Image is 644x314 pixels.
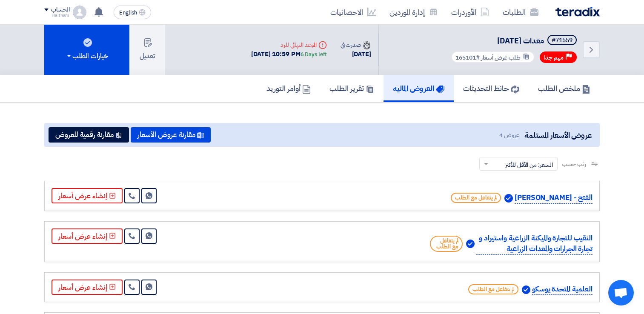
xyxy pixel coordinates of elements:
a: تقرير الطلب [320,75,384,102]
a: الاحصائيات [323,2,383,22]
button: إنشاء عرض أسعار [52,228,123,244]
p: النقيب للتجارة والميكنة الزراعية واستيراد و تجارة الجرارات والمعدات الزراعية [476,233,592,255]
img: Verified Account [522,285,530,294]
h5: العروض الماليه [393,83,444,93]
div: #71559 [552,37,572,43]
button: إنشاء عرض أسعار [52,280,123,295]
a: العروض الماليه [384,75,454,102]
div: [DATE] [341,49,371,59]
h5: حائط التحديثات [463,83,519,93]
h5: ملخص الطلب [538,83,590,93]
span: لم يتفاعل مع الطلب [451,193,501,203]
span: معدات [DATE] [497,35,544,46]
span: #165101 [455,53,480,62]
div: Open chat [608,280,634,305]
button: تعديل [129,25,165,75]
div: Haitham [44,13,69,18]
button: English [114,6,151,19]
button: خيارات الطلب [44,25,129,75]
span: مهم جدا [544,54,564,62]
span: عروض 4 [499,131,519,140]
div: خيارات الطلب [66,51,108,61]
a: حائط التحديثات [454,75,529,102]
span: عروض الأسعار المستلمة [524,129,592,141]
div: الحساب [51,6,69,14]
button: مقارنة عروض الأسعار [131,127,211,143]
a: الطلبات [496,2,545,22]
button: مقارنة رقمية للعروض [49,127,129,143]
span: لم يتفاعل مع الطلب [430,236,463,252]
img: profile_test.png [73,6,86,19]
span: رتب حسب [562,160,586,168]
img: Verified Account [466,240,475,248]
span: لم يتفاعل مع الطلب [468,284,518,294]
span: السعر: من الأقل للأكثر [505,160,553,169]
a: الأوردرات [444,2,496,22]
a: أوامر التوريد [257,75,320,102]
span: طلب عرض أسعار [481,53,521,62]
span: English [119,10,137,16]
h5: معدات سبتمبر 2025 [449,35,578,47]
h5: أوامر التوريد [266,83,311,93]
div: الموعد النهائي للرد [251,40,326,49]
h5: تقرير الطلب [329,83,374,93]
p: الفتح - [PERSON_NAME] [515,192,592,204]
div: 6 Days left [301,50,327,59]
img: Teradix logo [555,7,600,17]
button: إنشاء عرض أسعار [52,188,123,203]
a: إدارة الموردين [383,2,444,22]
p: العلمية المتحدة يوسكو [532,284,592,295]
a: ملخص الطلب [529,75,600,102]
div: [DATE] 10:59 PM [251,49,326,59]
div: صدرت في [341,40,371,49]
img: Verified Account [504,194,513,203]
